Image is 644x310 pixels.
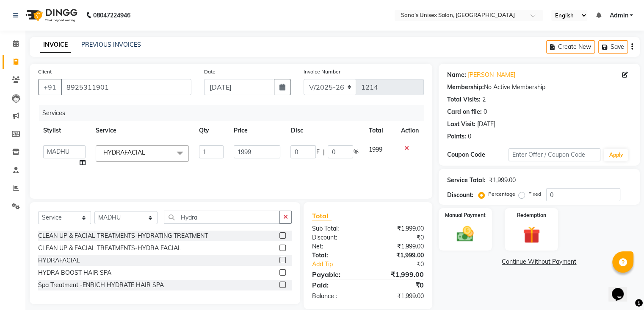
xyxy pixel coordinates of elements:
[229,121,285,140] th: Price
[61,79,191,95] input: Search by Name/Mobile/Email/Code
[598,40,628,54] button: Save
[468,132,471,141] div: 0
[447,83,484,92] div: Membership:
[447,120,475,129] div: Last Visit:
[482,95,486,104] div: 2
[164,211,279,224] input: Search or Scan
[38,231,208,240] div: CLEAN UP & FACIAL TREATMENTS-HYDRATING TREATMENT
[447,83,631,92] div: No Active Membership
[368,233,430,242] div: ₹0
[447,132,466,141] div: Points:
[447,107,482,116] div: Card on file:
[103,149,145,156] span: HYDRAFACIAL
[368,146,382,153] span: 1999
[451,224,479,244] img: _cash.svg
[38,79,62,95] button: +91
[38,268,111,277] div: HYDRA BOOST HAIR SPA
[447,150,509,159] div: Coupon Code
[194,121,229,140] th: Qty
[447,191,473,200] div: Discount:
[38,281,164,290] div: Spa Treatment -ENRICH HYDRATE HAIR SPA
[306,292,368,301] div: Balance :
[440,257,638,266] a: Continue Without Payment
[609,11,628,20] span: Admin
[38,121,91,140] th: Stylist
[316,148,319,157] span: F
[306,242,368,251] div: Net:
[608,276,636,302] iframe: chat widget
[306,260,378,269] a: Add Tip
[518,224,545,245] img: _gift.svg
[528,190,541,198] label: Fixed
[145,149,149,156] a: x
[306,233,368,242] div: Discount:
[517,211,546,219] label: Redemption
[40,37,71,53] a: INVOICE
[488,190,515,198] label: Percentage
[368,224,430,233] div: ₹1,999.00
[204,68,216,76] label: Date
[546,40,595,54] button: Create New
[93,3,130,27] b: 08047224946
[445,211,486,219] label: Manual Payment
[447,70,466,79] div: Name:
[306,280,368,290] div: Paid:
[477,120,495,129] div: [DATE]
[489,176,516,185] div: ₹1,999.00
[368,242,430,251] div: ₹1,999.00
[484,107,487,116] div: 0
[353,148,358,157] span: %
[285,121,363,140] th: Disc
[447,95,481,104] div: Total Visits:
[38,256,80,265] div: HYDRAFACIAL
[447,176,486,185] div: Service Total:
[378,260,430,269] div: ₹0
[38,68,52,76] label: Client
[604,149,628,161] button: Apply
[38,244,181,253] div: CLEAN UP & FACIAL TREATMENTS-HYDRA FACIAL
[306,251,368,260] div: Total:
[468,70,515,79] a: [PERSON_NAME]
[323,148,324,157] span: |
[368,292,430,301] div: ₹1,999.00
[306,269,368,279] div: Payable:
[306,224,368,233] div: Sub Total:
[368,251,430,260] div: ₹1,999.00
[396,121,424,140] th: Action
[81,41,141,48] a: PREVIOUS INVOICES
[509,148,601,161] input: Enter Offer / Coupon Code
[363,121,395,140] th: Total
[91,121,194,140] th: Service
[304,68,340,76] label: Invoice Number
[22,3,80,27] img: logo
[39,105,430,121] div: Services
[312,211,332,220] span: Total
[368,280,430,290] div: ₹0
[368,269,430,279] div: ₹1,999.00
